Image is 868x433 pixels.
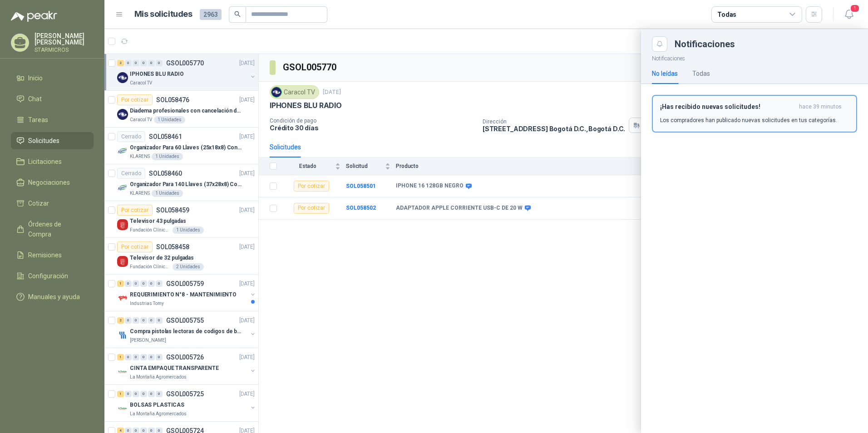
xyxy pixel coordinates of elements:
a: Remisiones [11,246,94,264]
div: Notificaciones [675,39,857,49]
span: Tareas [28,115,48,125]
div: Todas [717,10,736,20]
span: Órdenes de Compra [28,219,85,239]
p: Los compradores han publicado nuevas solicitudes en tus categorías. [660,116,837,124]
span: Inicio [28,73,43,83]
span: Negociaciones [28,177,70,187]
a: Órdenes de Compra [11,216,94,243]
a: Negociaciones [11,174,94,191]
div: No leídas [652,69,678,79]
span: Remisiones [28,250,62,260]
span: Cotizar [28,198,49,208]
span: Chat [28,94,42,104]
a: Tareas [11,111,94,128]
button: Close [652,36,667,52]
h1: Mis solicitudes [134,8,192,21]
a: Solicitudes [11,132,94,149]
a: Manuales y ayuda [11,288,94,305]
span: hace 39 minutos [799,103,842,111]
p: [PERSON_NAME] [PERSON_NAME] [35,33,94,45]
span: Configuración [28,271,68,281]
span: Manuales y ayuda [28,292,80,302]
a: Licitaciones [11,153,94,170]
span: Licitaciones [28,157,62,167]
h3: ¡Has recibido nuevas solicitudes! [660,103,795,111]
span: Solicitudes [28,136,59,146]
a: Chat [11,90,94,108]
p: STARMICROS [35,47,94,53]
a: Inicio [11,69,94,87]
span: 2963 [200,9,222,20]
img: Logo peakr [11,11,57,22]
div: Todas [692,69,710,79]
a: Configuración [11,267,94,285]
button: 1 [841,6,857,23]
p: Notificaciones [641,52,868,63]
a: Cotizar [11,195,94,212]
button: ¡Has recibido nuevas solicitudes!hace 39 minutos Los compradores han publicado nuevas solicitudes... [652,95,857,133]
span: 1 [850,4,860,13]
span: search [234,11,241,17]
